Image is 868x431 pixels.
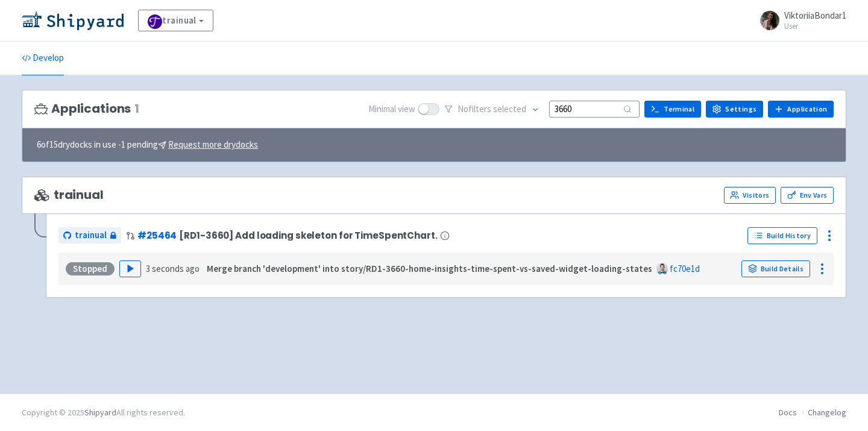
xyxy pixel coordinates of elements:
span: 1 [134,102,139,116]
span: No filter s [458,102,526,116]
div: Copyright © 2025 All rights reserved. [22,406,185,419]
img: Shipyard logo [22,11,124,30]
a: trainual [138,10,213,31]
a: Shipyard [84,407,116,418]
u: Request more drydocks [168,139,258,150]
a: Build History [747,227,817,244]
span: ViktoriiaBondar1 [784,10,846,21]
a: Application [768,101,834,118]
a: Build Details [741,260,810,277]
time: 3 seconds ago [146,263,200,274]
span: Minimal view [368,102,415,116]
a: Env Vars [781,187,834,204]
button: Play [119,260,141,277]
a: fc70e1d [670,263,700,274]
a: trainual [58,227,121,244]
a: Visitors [724,187,776,204]
span: trainual [34,188,104,202]
h3: Applications [34,102,139,116]
span: 6 of 15 drydocks in use - 1 pending [37,138,258,152]
span: trainual [75,228,107,242]
a: Changelog [808,407,846,418]
strong: Merge branch 'development' into story/RD1-3660-home-insights-time-spent-vs-saved-widget-loading-s... [207,263,652,274]
div: Stopped [66,262,115,275]
a: ViktoriiaBondar1 User [753,11,846,30]
a: Terminal [644,101,701,118]
a: Settings [706,101,763,118]
span: [RD1-3660] Add loading skeleton for TimeSpentChart. [179,230,437,241]
input: Search... [549,101,640,117]
a: Develop [22,42,64,75]
a: Docs [779,407,797,418]
span: selected [493,103,526,115]
small: User [784,22,846,30]
a: #25464 [137,229,177,242]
